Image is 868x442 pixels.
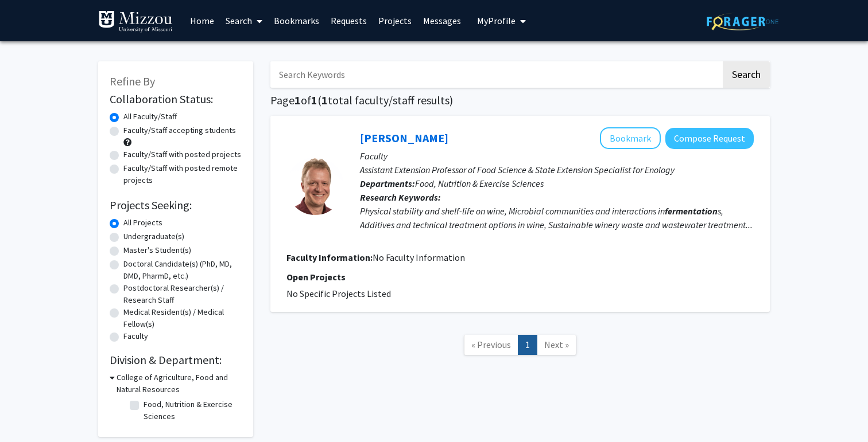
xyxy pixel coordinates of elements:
[477,15,516,26] span: My Profile
[537,335,576,355] a: Next Page
[311,93,317,107] span: 1
[286,270,754,284] p: Open Projects
[123,111,177,123] label: All Faculty/Staff
[544,339,569,350] span: Next »
[268,1,325,41] a: Bookmarks
[360,163,754,177] p: Assistant Extension Professor of Food Science & State Extension Specialist for Enology
[110,92,242,106] h2: Collaboration Status:
[123,217,162,229] label: All Projects
[600,127,661,149] button: Add Stephan Sommer to Bookmarks
[110,353,242,367] h2: Division & Department:
[360,178,415,189] b: Departments:
[471,339,511,350] span: « Previous
[123,124,236,136] label: Faculty/Staff accepting students
[270,61,721,88] input: Search Keywords
[110,198,242,212] h2: Projects Seeking:
[117,371,242,396] h3: College of Agriculture, Food and Natural Resources
[707,13,778,30] img: ForagerOne Logo
[373,1,417,41] a: Projects
[184,1,220,41] a: Home
[286,252,373,263] b: Faculty Information:
[325,1,373,41] a: Requests
[123,306,242,330] label: Medical Resident(s) / Medical Fellow(s)
[294,93,301,107] span: 1
[321,93,328,107] span: 1
[110,74,155,88] span: Refine By
[723,61,770,88] button: Search
[123,330,148,342] label: Faculty
[270,93,770,107] h1: Page of ( total faculty/staff results)
[417,1,467,41] a: Messages
[144,398,239,423] label: Food, Nutrition & Exercise Sciences
[98,10,173,33] img: University of Missouri Logo
[123,244,191,256] label: Master's Student(s)
[665,205,718,217] b: fermentation
[373,252,465,263] span: No Faculty Information
[415,178,544,189] span: Food, Nutrition & Exercise Sciences
[360,131,448,145] a: [PERSON_NAME]
[360,204,754,232] div: Physical stability and shelf-life on wine, Microbial communities and interactions in s, Additives...
[360,149,754,163] p: Faculty
[123,258,242,282] label: Doctoral Candidate(s) (PhD, MD, DMD, PharmD, etc.)
[665,128,754,149] button: Compose Request to Stephan Sommer
[220,1,268,41] a: Search
[123,282,242,306] label: Postdoctoral Researcher(s) / Research Staff
[270,323,770,370] nav: Page navigation
[9,390,49,433] iframe: Chat
[123,162,242,186] label: Faculty/Staff with posted remote projects
[360,191,441,203] b: Research Keywords:
[518,335,537,355] a: 1
[286,288,391,299] span: No Specific Projects Listed
[123,230,184,242] label: Undergraduate(s)
[123,148,241,161] label: Faculty/Staff with posted projects
[464,335,518,355] a: Previous Page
